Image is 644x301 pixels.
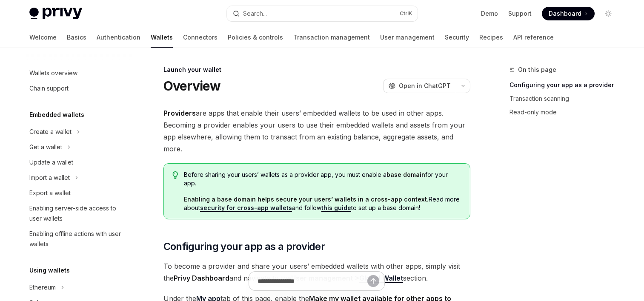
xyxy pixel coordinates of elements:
div: Wallets overview [29,68,77,78]
span: To become a provider and share your users’ embedded wallets with other apps, simply visit the and... [163,260,470,284]
strong: base domain [386,171,425,178]
span: Open in ChatGPT [399,82,451,90]
a: Demo [481,9,498,18]
div: Get a wallet [29,142,62,152]
a: Support [508,9,532,18]
h1: Overview [163,78,221,94]
span: Configuring your app as a provider [163,240,325,253]
span: Before sharing your users’ wallets as a provider app, you must enable a for your app. [184,170,461,187]
a: Export a wallet [23,185,132,201]
span: Ctrl K [400,10,412,17]
button: Search...CtrlK [227,6,418,21]
a: Configuring your app as a provider [509,78,622,92]
a: Welcome [29,27,57,48]
div: Search... [243,9,267,19]
a: Basics [67,27,86,48]
a: this guide [321,204,351,212]
span: Dashboard [549,9,581,18]
svg: Tip [172,171,178,179]
a: API reference [513,27,554,48]
a: Update a wallet [23,155,132,170]
span: are apps that enable their users’ embedded wallets to be used in other apps. Becoming a provider ... [163,107,470,155]
a: Transaction management [293,27,370,48]
div: Update a wallet [29,157,73,168]
a: Enabling offline actions with user wallets [23,226,132,252]
a: Transaction scanning [509,92,622,105]
button: Open in ChatGPT [383,79,456,93]
a: Chain support [23,81,132,96]
div: Import a wallet [29,173,70,183]
a: Dashboard [542,7,595,20]
a: Enabling server-side access to user wallets [23,201,132,226]
a: User management [380,27,435,48]
div: Launch your wallet [163,65,470,74]
div: Ethereum [29,282,56,292]
span: Read more about and follow to set up a base domain! [184,195,461,212]
div: Export a wallet [29,188,71,198]
strong: Providers [163,109,196,117]
a: security for cross-app wallets [200,204,292,212]
a: Recipes [479,27,503,48]
a: Policies & controls [228,27,283,48]
a: Read-only mode [509,105,622,119]
button: Send message [367,275,379,287]
h5: Using wallets [29,265,70,275]
div: Enabling offline actions with user wallets [29,229,126,249]
a: Connectors [183,27,218,48]
strong: Enabling a base domain helps secure your users’ wallets in a cross-app context. [184,196,429,203]
button: Toggle dark mode [601,7,615,20]
div: Create a wallet [29,127,72,137]
h5: Embedded wallets [29,110,84,120]
div: Chain support [29,83,69,94]
a: Wallets [151,27,173,48]
img: light logo [29,8,82,20]
a: Wallets overview [23,65,132,81]
a: Security [445,27,469,48]
a: Authentication [97,27,140,48]
div: Enabling server-side access to user wallets [29,203,126,224]
span: On this page [518,65,556,75]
